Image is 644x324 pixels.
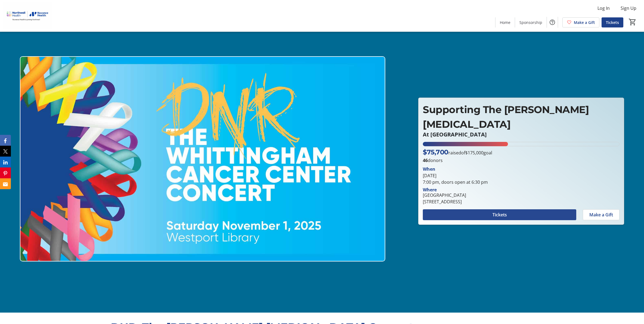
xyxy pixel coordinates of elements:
span: $175,000 [465,150,483,156]
div: [GEOGRAPHIC_DATA] [423,192,466,198]
b: 46 [423,157,428,163]
div: [DATE] 7:00 pm, doors open at 6:30 pm [423,172,620,185]
span: $75,700 [423,148,448,156]
button: Cart [628,17,637,27]
button: Log In [593,4,614,13]
span: Tickets [492,211,507,218]
div: Where [423,188,437,192]
span: Make a Gift [574,20,595,25]
img: Nuvance Health's Logo [3,2,52,29]
div: [STREET_ADDRESS] [423,198,466,205]
p: raised of goal [423,147,492,157]
p: donors [423,157,620,164]
p: At [GEOGRAPHIC_DATA] [423,132,620,138]
a: Home [495,17,515,27]
img: Campaign CTA Media Photo [20,56,385,261]
p: Supporting The [PERSON_NAME] [MEDICAL_DATA] [423,102,620,132]
span: Sign Up [621,5,636,11]
span: Make a Gift [589,211,613,218]
button: Tickets [423,209,576,220]
a: Tickets [602,17,623,27]
button: Help [547,17,558,28]
a: Sponsorship [515,17,547,27]
span: Tickets [606,20,619,25]
span: Log In [597,5,610,11]
span: Home [500,20,510,25]
div: 43.257302857142854% of fundraising goal reached [423,142,620,146]
button: Sign Up [616,4,641,13]
button: Make a Gift [583,209,620,220]
div: When [423,166,435,172]
a: Make a Gift [562,17,599,27]
span: Sponsorship [519,20,542,25]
